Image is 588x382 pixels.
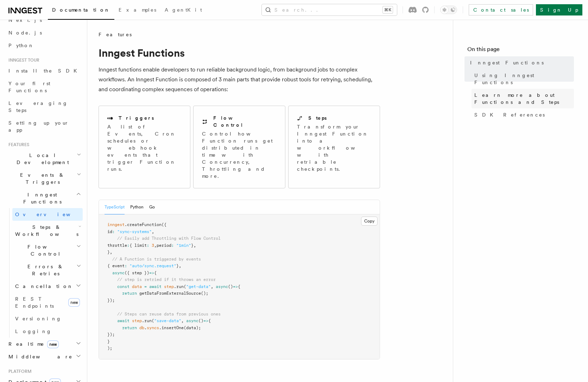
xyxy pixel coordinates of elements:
[157,243,171,248] span: period
[130,200,144,214] button: Python
[48,2,114,20] a: Documentation
[6,142,29,148] span: Features
[122,325,137,330] span: return
[144,325,147,330] span: .
[47,340,59,348] span: new
[383,6,393,13] kbd: ⌘K
[117,236,221,241] span: // Easily add Throttling with Flow Control
[6,340,59,347] span: Realtime
[194,243,196,248] span: ,
[68,298,80,307] span: new
[164,284,174,289] span: step
[6,152,77,166] span: Local Development
[162,222,166,227] span: ({
[6,169,83,188] button: Events & Triggers
[52,7,110,13] span: Documentation
[6,369,32,374] span: Platform
[122,291,137,296] span: return
[6,171,77,186] span: Events & Triggers
[176,263,179,268] span: }
[132,284,142,289] span: data
[6,208,83,338] div: Inngest Functions
[233,284,238,289] span: =>
[152,243,154,248] span: 3
[110,250,112,255] span: ,
[213,114,276,129] h2: Flow Control
[6,149,83,169] button: Local Development
[144,284,147,289] span: =
[112,270,125,275] span: async
[107,229,112,234] span: id
[216,284,228,289] span: async
[12,312,83,325] a: Versioning
[6,64,83,77] a: Install the SDK
[149,284,162,289] span: await
[288,106,380,188] a: StepsTransform your Inngest Function into a workflow with retriable checkpoints.
[15,212,88,217] span: Overview
[159,325,184,330] span: .insertOne
[6,353,72,360] span: Middleware
[179,263,181,268] span: ,
[12,283,73,290] span: Cancellation
[119,7,156,13] span: Examples
[99,65,380,94] p: Inngest functions enable developers to run reliable background logic, from background jobs to com...
[474,111,545,118] span: SDK References
[15,316,62,321] span: Versioning
[8,43,34,48] span: Python
[12,240,83,260] button: Flow Control
[127,243,129,248] span: :
[99,106,190,188] a: TriggersA list of Events, Cron schedules or webhook events that trigger Function runs.
[8,120,69,133] span: Setting up your app
[117,312,221,317] span: // Steps can reuse data from previous ones
[186,284,211,289] span: "get-data"
[147,325,159,330] span: syncs
[440,6,457,14] button: Toggle dark mode
[15,296,54,309] span: REST Endpoints
[12,260,83,280] button: Errors & Retries
[467,56,574,69] a: Inngest Functions
[8,17,42,23] span: Next.js
[154,318,181,323] span: "save-data"
[176,243,191,248] span: "1min"
[117,284,129,289] span: const
[107,263,125,268] span: { event
[132,318,142,323] span: step
[107,222,125,227] span: inngest
[8,68,81,74] span: Install the SDK
[12,280,83,293] button: Cancellation
[107,332,115,337] span: });
[165,7,202,13] span: AgentKit
[107,346,112,351] span: );
[117,277,216,282] span: // step is retried if it throws an error
[262,4,397,15] button: Search...⌘K
[181,318,184,323] span: ,
[12,263,76,277] span: Errors & Retries
[125,270,149,275] span: ({ step })
[129,243,147,248] span: { limit
[107,123,182,173] p: A list of Events, Cron schedules or webhook events that trigger Function runs.
[12,224,78,238] span: Steps & Workflows
[147,243,149,248] span: :
[211,284,213,289] span: ,
[228,284,233,289] span: ()
[160,2,206,19] a: AgentKit
[142,318,152,323] span: .run
[125,222,162,227] span: .createFunction
[308,114,327,121] h2: Steps
[203,318,208,323] span: =>
[536,4,582,15] a: Sign Up
[139,291,201,296] span: getDataFromExternalSource
[114,2,160,19] a: Examples
[174,284,184,289] span: .run
[208,318,211,323] span: {
[152,229,154,234] span: ,
[107,243,127,248] span: throttle
[12,293,83,312] a: REST Endpointsnew
[139,325,144,330] span: db
[6,350,83,363] button: Middleware
[8,30,42,36] span: Node.js
[467,45,574,56] h4: On this page
[6,39,83,52] a: Python
[361,217,378,226] button: Copy
[474,92,574,106] span: Learn more about Functions and Steps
